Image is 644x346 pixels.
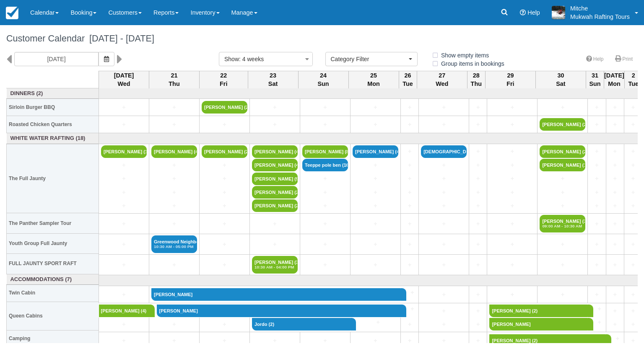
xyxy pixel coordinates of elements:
a: + [403,261,416,269]
a: [PERSON_NAME] (2) [540,145,585,158]
th: The Panther Sampler Tour [7,213,99,233]
a: + [471,103,485,112]
a: + [252,336,298,345]
label: Show empty items [431,49,494,62]
a: + [353,188,398,197]
a: Accommodations (7) [9,276,97,284]
th: 28 Thu [467,71,485,88]
a: + [489,261,535,269]
button: Category Filter [325,52,418,66]
a: + [590,290,603,299]
a: + [421,290,467,299]
th: 30 Sat [535,71,586,88]
a: + [590,240,603,249]
a: + [489,147,535,156]
a: + [540,290,585,299]
a: + [540,103,585,112]
a: [PERSON_NAME] (3)10:30 AM - 04:00 PM [252,256,298,274]
a: [PERSON_NAME] (3)09:00 AM - 10:30 AM [540,215,585,232]
a: + [401,305,417,313]
a: + [626,120,640,129]
a: [PERSON_NAME] (20) [540,118,585,131]
a: + [421,120,467,129]
a: + [101,240,147,249]
a: + [540,174,585,183]
a: [PERSON_NAME] [489,318,588,331]
a: + [252,219,298,228]
a: + [302,174,348,183]
button: Show: 4 weeks [219,52,313,66]
a: [PERSON_NAME] (4) [353,145,398,158]
a: + [151,188,197,197]
a: + [489,188,535,197]
a: + [101,161,147,170]
a: + [151,320,197,329]
a: + [608,290,622,299]
a: + [590,261,603,269]
a: + [590,120,603,129]
a: + [403,219,416,228]
a: + [608,161,622,170]
a: + [626,290,640,299]
a: + [590,103,603,112]
p: Mukwah Rafting Tours [570,13,630,21]
th: [DATE] Mon [604,71,625,88]
th: 27 Wed [417,71,467,88]
a: + [421,188,467,197]
a: + [101,103,147,112]
a: + [540,201,585,210]
a: + [626,174,640,183]
a: + [202,240,247,249]
a: [PERSON_NAME] (4) [252,145,298,158]
p: Mitche [570,4,630,13]
a: + [302,240,348,249]
a: + [151,336,197,345]
a: + [353,120,398,129]
th: Roasted Chicken Quarters [7,116,99,133]
a: [PERSON_NAME] [151,288,401,301]
span: Show [224,56,239,62]
a: + [101,120,147,129]
a: + [202,336,247,345]
a: Dinners (2) [9,90,97,98]
a: + [421,240,467,249]
a: + [403,188,416,197]
a: + [540,261,585,269]
a: + [608,120,622,129]
a: + [590,174,603,183]
a: + [626,147,640,156]
a: + [302,188,348,197]
a: + [471,147,485,156]
a: + [101,336,147,345]
a: + [151,161,197,170]
th: 29 Fri [485,71,535,88]
a: + [590,219,603,228]
a: + [489,174,535,183]
th: [DATE] Wed [99,71,149,88]
th: 26 Tue [399,71,417,88]
a: + [626,188,640,197]
a: + [471,261,485,269]
a: + [471,290,485,299]
a: + [471,320,485,329]
th: Queen Cabins [7,302,99,331]
a: + [608,219,622,228]
th: 2 Tue [624,71,642,88]
a: + [471,120,485,129]
a: + [421,161,467,170]
a: + [489,290,535,299]
a: [PERSON_NAME] (18) [101,145,147,158]
a: + [353,161,398,170]
a: + [101,188,147,197]
a: Jordo (2) [252,318,351,331]
a: + [626,307,640,315]
a: + [252,120,298,129]
th: Twin Cabin [7,285,99,302]
a: + [590,201,603,210]
a: + [101,174,147,183]
a: [PERSON_NAME] (8) [302,145,348,158]
a: [PERSON_NAME] (4) [99,305,149,317]
a: + [590,147,603,156]
em: 09:00 AM - 10:30 AM [542,224,583,229]
th: 23 Sat [248,71,298,88]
